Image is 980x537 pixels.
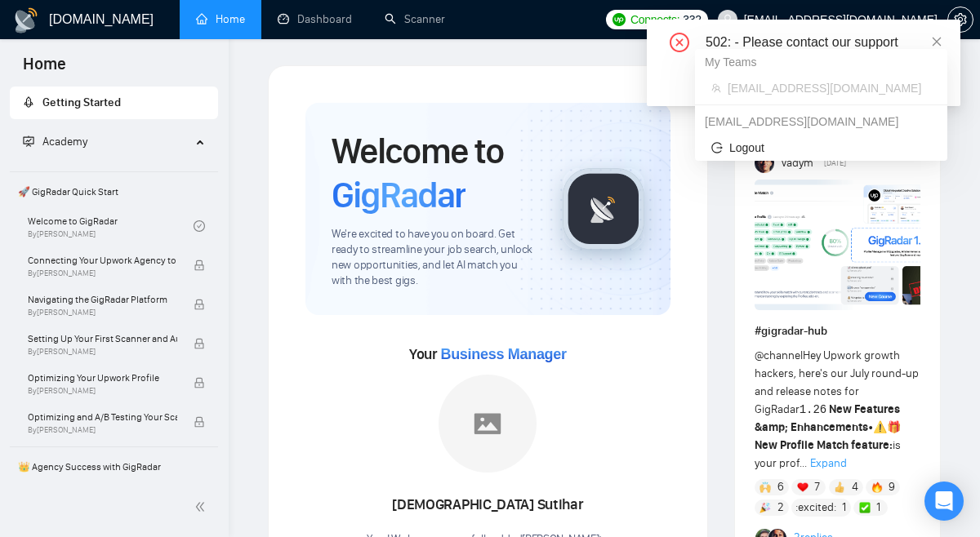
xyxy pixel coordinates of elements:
[28,252,177,268] span: Connecting Your Upwork Agency to GigRadar
[755,180,951,310] img: F09AC4U7ATU-image.png
[711,83,721,93] span: team
[194,220,205,232] span: check-circle
[11,175,216,208] span: 🚀 GigRadar Quick Start
[194,499,211,515] span: double-left
[28,208,194,244] a: Welcome to GigRadarBy[PERSON_NAME]
[728,79,931,97] span: [EMAIL_ADDRESS][DOMAIN_NAME]
[948,13,973,26] span: setting
[563,168,644,250] img: gigradar-logo.png
[332,129,537,217] h1: Welcome to
[755,348,803,362] span: @channel
[278,12,352,26] a: dashboardDashboard
[795,499,836,517] span: :excited:
[800,403,827,416] code: 1.26
[194,299,205,310] span: lock
[695,109,947,135] div: marina.zuyevych@iteam-company.com
[695,49,947,75] div: My Teams
[683,11,701,29] span: 332
[889,479,895,495] span: 9
[28,268,177,278] span: By [PERSON_NAME]
[759,502,771,513] img: 🎉
[711,142,723,153] span: logout
[755,322,920,340] h1: # gigradar-hub
[28,291,177,308] span: Navigating the GigRadar Platform
[23,96,34,108] span: rocket
[28,331,177,347] span: Setting Up Your First Scanner and Auto-Bidder
[797,482,808,493] img: ❤️
[871,482,883,493] img: 🔥
[873,420,887,434] span: ⚠️
[10,87,218,119] li: Getting Started
[385,12,445,26] a: searchScanner
[876,499,880,516] span: 1
[196,12,245,26] a: homeHome
[23,135,87,149] span: Academy
[670,33,689,52] span: close-circle
[332,173,465,217] span: GigRadar
[722,14,733,25] span: user
[810,456,847,470] span: Expand
[759,482,771,493] img: 🙌
[755,348,919,470] span: Hey Upwork growth hackers, here's our July round-up and release notes for GigRadar • is your prof...
[706,33,941,72] div: 502: - Please contact our support team.
[859,502,871,513] img: ✅
[947,13,973,26] a: setting
[28,370,177,386] span: Optimizing Your Upwork Profile
[367,491,609,519] div: [DEMOGRAPHIC_DATA] Sutihar
[842,499,846,516] span: 1
[755,438,893,452] strong: New Profile Match feature:
[332,227,537,289] span: We're excited to have you on board. Get ready to streamline your job search, unlock new opportuni...
[194,416,205,428] span: lock
[28,386,177,396] span: By [PERSON_NAME]
[194,377,205,388] span: lock
[612,13,626,26] img: upwork-logo.png
[931,36,942,47] span: close
[194,260,205,271] span: lock
[947,7,973,33] button: setting
[42,135,87,149] span: Academy
[814,479,820,495] span: 7
[11,450,216,483] span: 👑 Agency Success with GigRadar
[42,95,121,109] span: Getting Started
[28,425,177,435] span: By [PERSON_NAME]
[834,482,845,493] img: 👍
[439,375,537,473] img: placeholder.png
[23,135,34,147] span: fund-projection-screen
[777,479,784,495] span: 6
[13,7,39,33] img: logo
[10,52,79,87] span: Home
[887,420,901,434] span: 🎁
[924,482,964,521] div: Open Intercom Messenger
[852,479,858,495] span: 4
[630,11,679,29] span: Connects:
[409,345,567,363] span: Your
[711,139,931,157] span: Logout
[777,499,784,516] span: 2
[194,338,205,349] span: lock
[28,409,177,425] span: Optimizing and A/B Testing Your Scanner for Better Results
[28,308,177,317] span: By [PERSON_NAME]
[28,347,177,357] span: By [PERSON_NAME]
[440,346,566,362] span: Business Manager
